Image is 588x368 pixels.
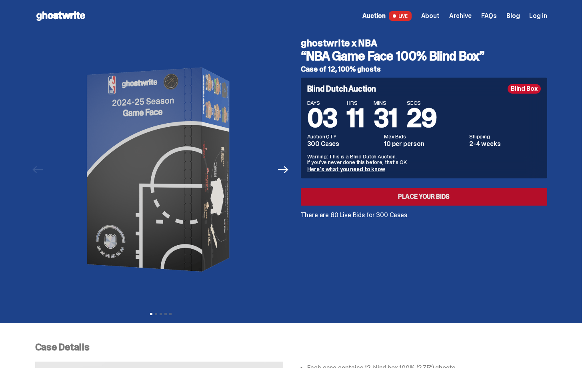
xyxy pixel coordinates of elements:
dd: 2-4 weeks [469,141,541,147]
span: HRS [347,100,364,106]
img: NBA-Hero-1.png [51,32,271,307]
a: Auction LIVE [362,11,411,21]
button: View slide 2 [155,313,157,315]
span: Auction [362,13,386,19]
p: There are 60 Live Bids for 300 Cases. [301,212,547,218]
a: Archive [449,13,472,19]
div: Blind Box [508,84,541,94]
button: Next [275,161,292,178]
button: View slide 1 [150,313,152,315]
a: About [421,13,440,19]
h4: Blind Dutch Auction [307,85,376,93]
span: 11 [347,102,364,135]
a: FAQs [481,13,497,19]
dt: Shipping [469,134,541,139]
a: Log in [529,13,547,19]
dd: 10 per person [384,141,464,147]
span: 31 [374,102,397,135]
h3: “NBA Game Face 100% Blind Box” [301,50,547,62]
dd: 300 Cases [307,141,380,147]
span: SECS [407,100,437,106]
p: Warning: This is a Blind Dutch Auction. If you’ve never done this before, that’s OK. [307,154,541,165]
dt: Auction QTY [307,134,380,139]
a: Blog [506,13,520,19]
p: Case Details [35,342,547,352]
button: View slide 4 [164,313,167,315]
button: View slide 3 [160,313,162,315]
h4: ghostwrite x NBA [301,38,547,48]
span: DAYS [307,100,338,106]
span: LIVE [389,11,412,21]
button: View slide 5 [169,313,172,315]
dt: Max Bids [384,134,464,139]
span: 29 [407,102,437,135]
a: Place your Bids [301,188,547,206]
h5: Case of 12, 100% ghosts [301,66,547,73]
span: MINS [374,100,397,106]
a: Here's what you need to know [307,166,385,173]
span: 03 [307,102,338,135]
